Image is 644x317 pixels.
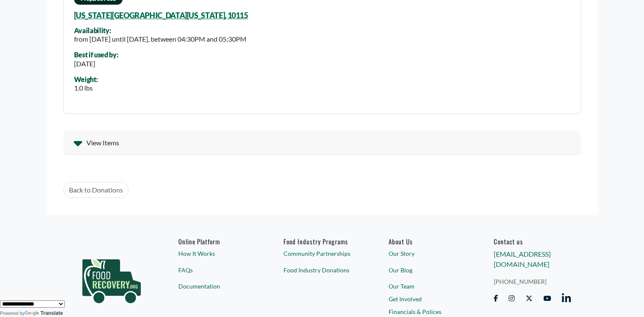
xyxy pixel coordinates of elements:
a: How It Works [178,249,256,258]
div: from [DATE] until [DATE], between 04:30PM and 05:30PM [74,34,246,44]
a: About Us [389,238,466,245]
a: Our Blog [389,266,466,275]
div: 1.0 lbs [74,83,98,93]
a: Our Team [389,282,466,291]
span: View Items [86,138,119,148]
a: Back to Donations [63,182,129,198]
h6: Food Industry Programs [283,238,361,245]
h6: Online Platform [178,238,256,245]
img: Google Translate [25,311,40,317]
a: Food Industry Donations [283,266,361,275]
a: [EMAIL_ADDRESS][DOMAIN_NAME] [493,250,550,268]
a: [US_STATE][GEOGRAPHIC_DATA][US_STATE], 10115 [74,11,248,20]
a: Our Story [389,249,466,258]
h6: Contact us [493,238,571,245]
a: FAQs [178,266,256,275]
div: [DATE] [74,59,118,69]
div: Best if used by: [74,51,118,59]
a: Get Involved [389,294,466,303]
div: Availability: [74,27,246,34]
div: Weight: [74,76,98,83]
a: Community Partnerships [283,249,361,258]
a: Translate [25,310,63,316]
a: [PHONE_NUMBER] [493,277,571,286]
a: Documentation [178,282,256,291]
